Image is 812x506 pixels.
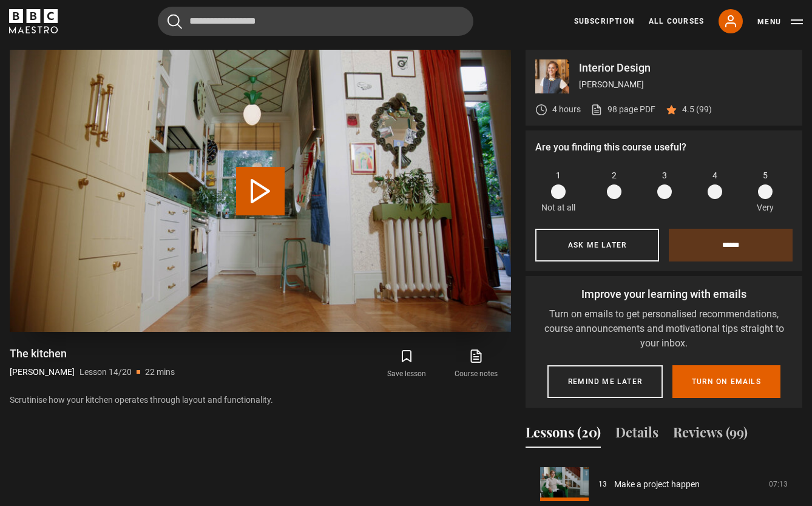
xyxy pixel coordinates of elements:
[9,9,58,33] svg: BBC Maestro
[579,62,793,73] p: Interior Design
[535,229,659,261] button: Ask me later
[535,140,793,155] p: Are you finding this course useful?
[574,16,634,27] a: Subscription
[10,366,75,379] p: [PERSON_NAME]
[753,201,777,214] p: Very
[673,422,748,448] button: Reviews (99)
[167,14,182,29] button: Submit the search query
[80,366,132,379] p: Lesson 14/20
[526,422,601,448] button: Lessons (20)
[10,394,511,406] p: Scrutinise how your kitchen operates through layout and functionality.
[615,422,658,448] button: Details
[145,366,175,379] p: 22 mins
[672,365,780,398] button: Turn on emails
[614,478,700,491] a: Make a project happen
[535,307,793,351] p: Turn on emails to get personalised recommendations, course announcements and motivational tips st...
[556,169,561,182] span: 1
[662,169,667,182] span: 3
[10,50,511,332] video-js: Video Player
[757,16,803,28] button: Toggle navigation
[158,7,473,36] input: Search
[547,365,663,398] button: Remind me later
[712,169,717,182] span: 4
[590,103,655,116] a: 98 page PDF
[763,169,768,182] span: 5
[372,346,441,382] button: Save lesson
[579,78,793,91] p: [PERSON_NAME]
[612,169,617,182] span: 2
[10,346,175,361] h1: The kitchen
[649,16,704,27] a: All Courses
[442,346,511,382] a: Course notes
[541,201,575,214] p: Not at all
[535,286,793,302] p: Improve your learning with emails
[682,103,712,116] p: 4.5 (99)
[236,167,285,215] button: Play Lesson The kitchen
[552,103,581,116] p: 4 hours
